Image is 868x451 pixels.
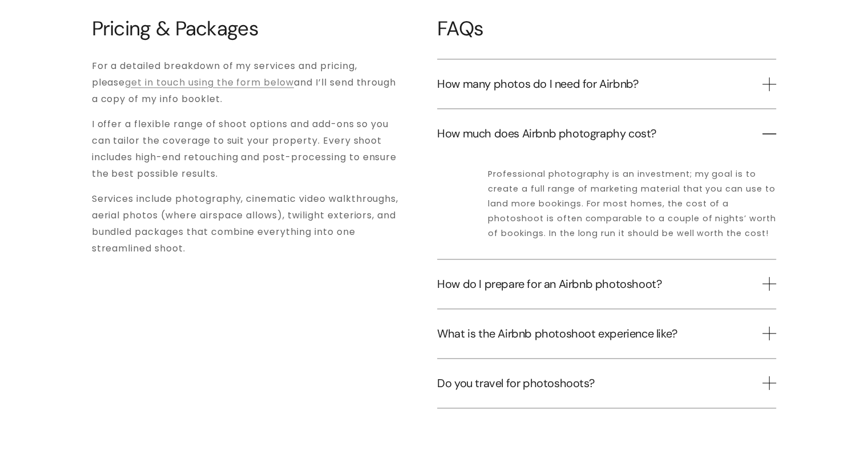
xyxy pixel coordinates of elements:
[92,191,402,257] p: Services include photography, cinematic video walkthroughs, aerial photos (where airspace allows)...
[437,376,762,391] span: Do you travel for photoshoots?
[437,359,776,408] button: Do you travel for photoshoots?
[437,158,776,259] div: How much does Airbnb photography cost?
[92,58,402,107] p: For a detailed breakdown of my services and pricing, please and I’ll send through a copy of my in...
[437,277,762,291] span: How do I prepare for an Airbnb photoshoot?
[125,76,294,89] a: get in touch using the form below
[437,109,776,158] button: How much does Airbnb photography cost?
[437,259,776,308] button: How do I prepare for an Airbnb photoshoot?
[437,76,762,91] span: How many photos do I need for Airbnb?
[92,116,402,182] p: I offer a flexible range of shoot options and add-ons so you can tailor the coverage to suit your...
[437,17,776,40] h2: FAQs
[488,167,776,241] p: Professional photography is an investment; my goal is to create a full range of marketing materia...
[437,326,762,341] span: What is the Airbnb photoshoot experience like?
[437,126,762,141] span: How much does Airbnb photography cost?
[92,17,402,40] h2: Pricing & Packages
[437,59,776,108] button: How many photos do I need for Airbnb?
[437,309,776,358] button: What is the Airbnb photoshoot experience like?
